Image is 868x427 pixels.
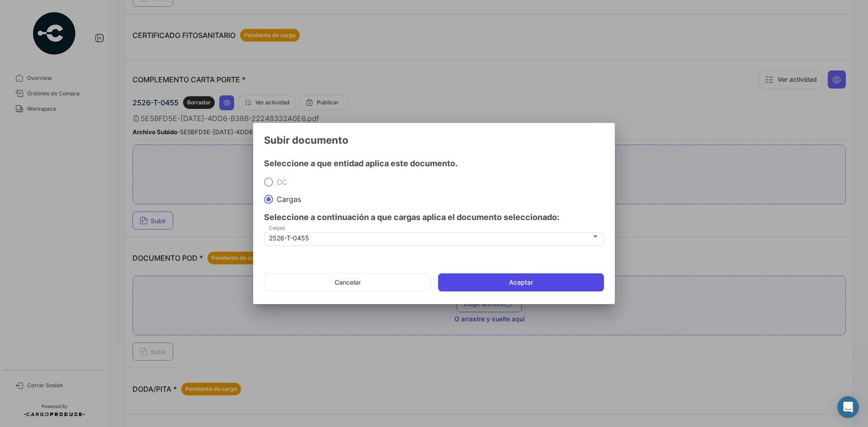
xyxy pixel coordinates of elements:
button: Cancelar [264,273,431,291]
h4: Seleccione a que entidad aplica este documento. [264,157,604,170]
span: OC [273,178,288,187]
button: Aceptar [438,273,604,291]
mat-select-trigger: 2526-T-0455 [269,234,309,242]
div: Abrir Intercom Messenger [837,396,859,418]
h3: Subir documento [264,134,604,146]
h4: Seleccione a continuación a que cargas aplica el documento seleccionado: [264,211,604,224]
span: Cargas [273,195,301,204]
